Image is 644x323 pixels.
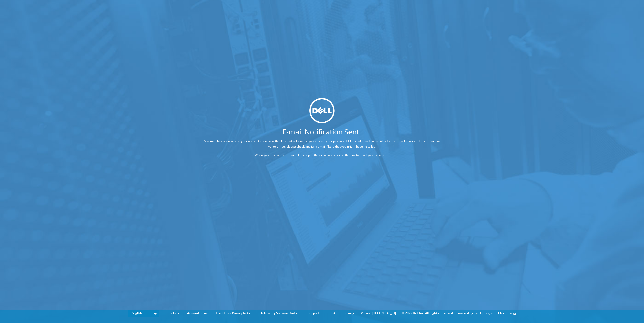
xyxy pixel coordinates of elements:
[399,310,455,316] li: © 2025 Dell Inc. All Rights Reserved
[183,310,211,316] a: Ads and Email
[324,310,339,316] a: EULA
[183,128,458,135] h1: E-mail Notification Sent
[358,310,398,316] li: Version [TECHNICAL_ID]
[164,310,183,316] a: Cookies
[304,310,323,316] a: Support
[212,310,256,316] a: Live Optics Privacy Notice
[309,98,335,123] img: dell_svg_logo.svg
[257,310,303,316] a: Telemetry Software Notice
[202,152,442,158] p: When you receive the e-mail, please open the email and click on the link to reset your password.
[202,138,442,149] p: An email has been sent to your account address with a link that will enable you to reset your pas...
[456,310,516,316] li: Powered by Live Optics, a Dell Technology
[340,310,358,316] a: Privacy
